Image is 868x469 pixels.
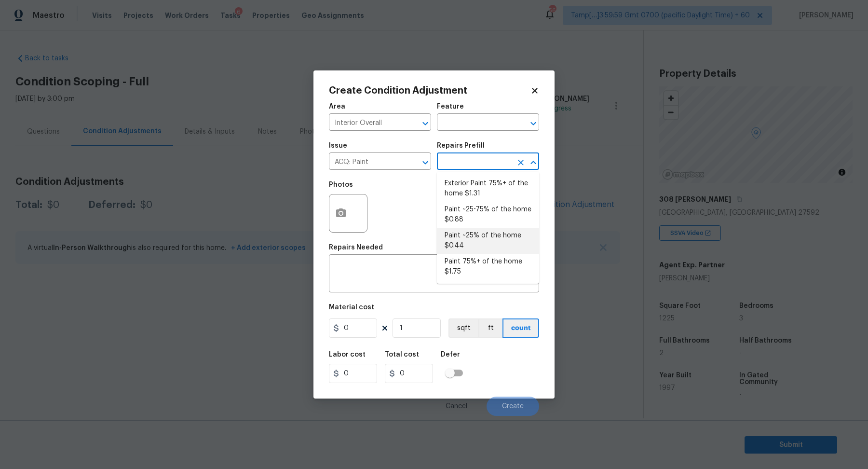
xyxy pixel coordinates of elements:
[430,397,483,416] button: Cancel
[448,318,478,338] button: sqft
[437,228,539,254] li: Paint ~25% of the home $0.44
[329,142,347,149] h5: Issue
[437,202,539,228] li: Paint ~25-75% of the home $0.88
[329,181,353,188] h5: Photos
[502,318,539,338] button: count
[478,318,502,338] button: ft
[419,117,432,130] button: Open
[527,117,540,130] button: Open
[446,403,467,410] span: Cancel
[419,156,432,169] button: Open
[329,351,366,358] h5: Labor cost
[514,156,528,169] button: Clear
[437,103,464,110] h5: Feature
[437,254,539,280] li: Paint 75%+ of the home $1.75
[527,156,540,169] button: Close
[502,403,524,410] span: Create
[329,86,530,96] h2: Create Condition Adjustment
[437,142,485,149] h5: Repairs Prefill
[329,244,383,251] h5: Repairs Needed
[487,397,539,416] button: Create
[437,176,539,202] li: Exterior Paint 75%+ of the home $1.31
[385,351,419,358] h5: Total cost
[329,103,345,110] h5: Area
[329,304,374,311] h5: Material cost
[441,351,460,358] h5: Defer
